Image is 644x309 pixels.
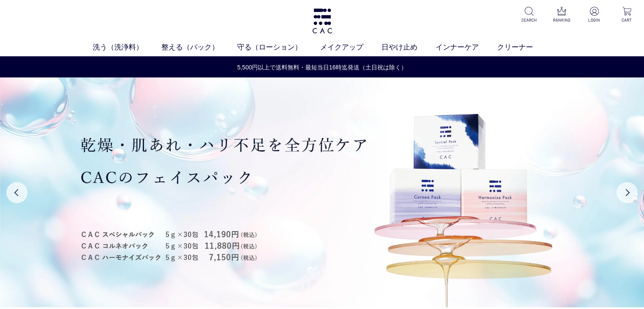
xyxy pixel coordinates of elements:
p: SEARCH [519,17,539,23]
img: logo [311,8,333,33]
p: LOGIN [584,17,605,23]
a: クリーナー [497,42,551,53]
a: 洗う（洗浄料） [93,42,161,53]
a: 5,500円以上で送料無料・最短当日16時迄発送（土日祝は除く） [0,63,644,72]
a: 整える（パック） [161,42,237,53]
a: LOGIN [584,7,605,23]
p: RANKING [551,17,572,23]
a: メイクアップ [320,42,381,53]
button: Previous [6,182,28,203]
p: CART [616,17,637,23]
a: RANKING [551,7,572,23]
a: CART [616,7,637,23]
a: 守る（ローション） [237,42,320,53]
a: 日やけ止め [381,42,436,53]
a: インナーケア [436,42,497,53]
a: SEARCH [519,7,539,23]
button: Next [616,182,638,203]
